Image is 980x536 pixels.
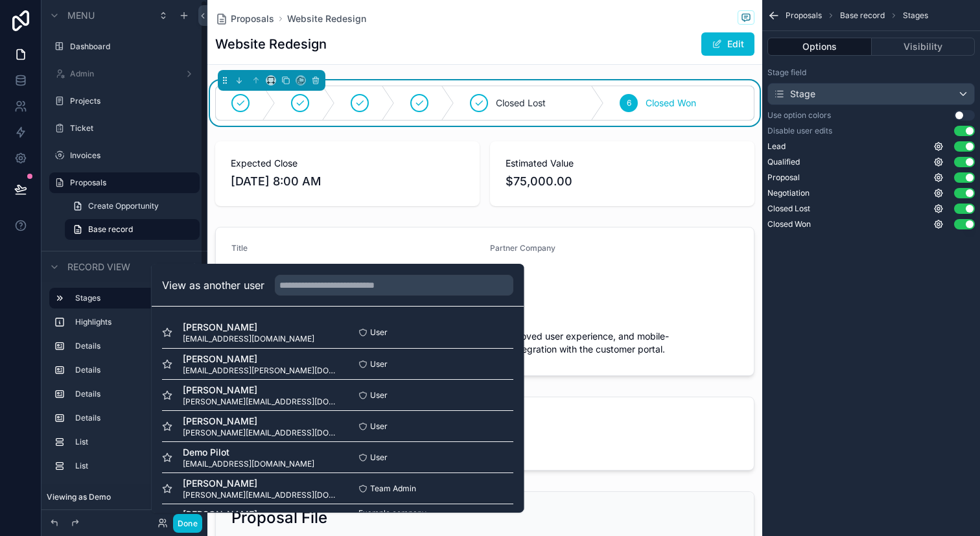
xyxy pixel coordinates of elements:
span: Proposals [231,12,274,25]
label: List [75,437,194,447]
label: Proposals [70,178,192,188]
button: Done [173,514,202,533]
span: [PERSON_NAME] [183,508,314,521]
button: Stage [767,83,975,105]
span: [PERSON_NAME][EMAIL_ADDRESS][DOMAIN_NAME] [183,428,338,438]
span: [EMAIL_ADDRESS][DOMAIN_NAME] [183,334,314,344]
span: Base record [840,10,885,21]
span: [PERSON_NAME][EMAIL_ADDRESS][DOMAIN_NAME] [183,490,338,500]
span: User [370,327,388,338]
span: User [370,452,388,463]
span: [EMAIL_ADDRESS][PERSON_NAME][DOMAIN_NAME] [183,366,338,376]
h2: View as another user [162,277,264,293]
span: Record view [67,261,130,274]
a: Base record [65,219,200,240]
label: Disable user edits [767,126,832,136]
button: Edit [701,32,754,56]
span: [PERSON_NAME] [183,353,338,366]
span: 6 [627,98,631,108]
span: [PERSON_NAME] [183,321,314,334]
label: List [75,461,194,471]
span: User [370,421,388,432]
label: Details [75,389,194,399]
span: Negotiation [767,188,810,198]
span: Menu [67,9,95,22]
div: scrollable content [41,282,207,489]
button: Options [767,38,872,56]
span: [PERSON_NAME] [183,415,338,428]
span: User [370,359,388,369]
span: Closed Won [646,97,696,110]
span: [PERSON_NAME][EMAIL_ADDRESS][DOMAIN_NAME] [183,397,338,407]
label: Details [75,365,194,375]
a: Create Opportunity [65,196,200,216]
label: Projects [70,96,197,106]
span: Closed Lost [496,97,546,110]
span: [PERSON_NAME] [183,477,338,490]
button: Visibility [872,38,975,56]
span: User [370,390,388,401]
label: Invoices [70,150,197,161]
label: Highlights [75,317,194,327]
span: [PERSON_NAME] [183,384,338,397]
span: Stages [903,10,928,21]
span: Closed Lost [767,204,810,214]
a: Proposals [215,12,274,25]
label: Stage field [767,67,806,78]
span: Create Opportunity [88,201,159,211]
h1: Website Redesign [215,35,327,53]
label: Details [75,413,194,423]
span: Viewing as Demo [47,492,111,502]
span: Lead [767,141,786,152]
span: [EMAIL_ADDRESS][DOMAIN_NAME] [183,459,314,469]
span: Proposal [767,172,800,183]
a: Website Redesign [287,12,366,25]
label: Stages [75,293,189,303]
span: Team Admin [370,484,416,494]
span: Base record [88,224,133,235]
label: Admin [70,69,179,79]
div: Stage [773,87,815,100]
label: Ticket [70,123,197,134]
span: Example company [358,508,426,519]
span: Qualified [767,157,800,167]
span: Closed Won [767,219,811,229]
span: Demo Pilot [183,446,314,459]
label: Details [75,341,194,351]
span: Proposals [786,10,822,21]
label: Dashboard [70,41,197,52]
label: Use option colors [767,110,831,121]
